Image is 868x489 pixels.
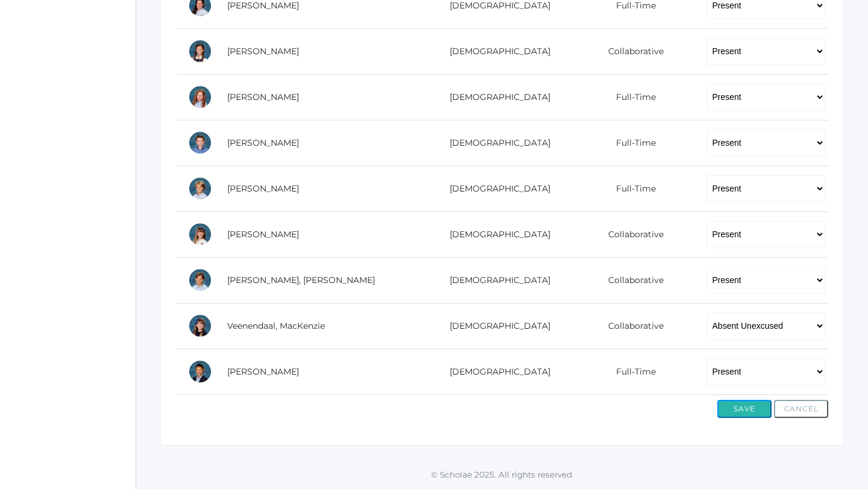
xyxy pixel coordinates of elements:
[422,74,569,120] td: [DEMOGRAPHIC_DATA]
[422,166,569,211] td: [DEMOGRAPHIC_DATA]
[717,400,772,418] button: Save
[227,137,299,148] a: [PERSON_NAME]
[227,320,325,331] a: Veenendaal, MacKenzie
[569,166,694,211] td: Full-Time
[188,222,212,246] div: Keilani Taylor
[188,314,212,338] div: MacKenzie Veenendaal
[569,211,694,257] td: Collaborative
[422,28,569,74] td: [DEMOGRAPHIC_DATA]
[227,46,299,57] a: [PERSON_NAME]
[569,257,694,303] td: Collaborative
[188,39,212,63] div: Scarlett Maurer
[227,275,375,285] a: [PERSON_NAME], [PERSON_NAME]
[569,28,694,74] td: Collaborative
[227,92,299,102] a: [PERSON_NAME]
[422,257,569,303] td: [DEMOGRAPHIC_DATA]
[422,349,569,394] td: [DEMOGRAPHIC_DATA]
[136,469,868,481] p: © Scholae 2025. All rights reserved.
[569,303,694,349] td: Collaborative
[422,211,569,257] td: [DEMOGRAPHIC_DATA]
[188,360,212,384] div: Elijah Waite
[188,85,212,109] div: Adeline Porter
[188,268,212,292] div: Huck Thompson
[569,349,694,394] td: Full-Time
[188,176,212,201] div: William Sigwing
[569,120,694,166] td: Full-Time
[227,183,299,194] a: [PERSON_NAME]
[422,120,569,166] td: [DEMOGRAPHIC_DATA]
[188,131,212,155] div: Hunter Reid
[422,303,569,349] td: [DEMOGRAPHIC_DATA]
[774,400,828,418] button: Cancel
[569,74,694,120] td: Full-Time
[227,366,299,377] a: [PERSON_NAME]
[227,229,299,240] a: [PERSON_NAME]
